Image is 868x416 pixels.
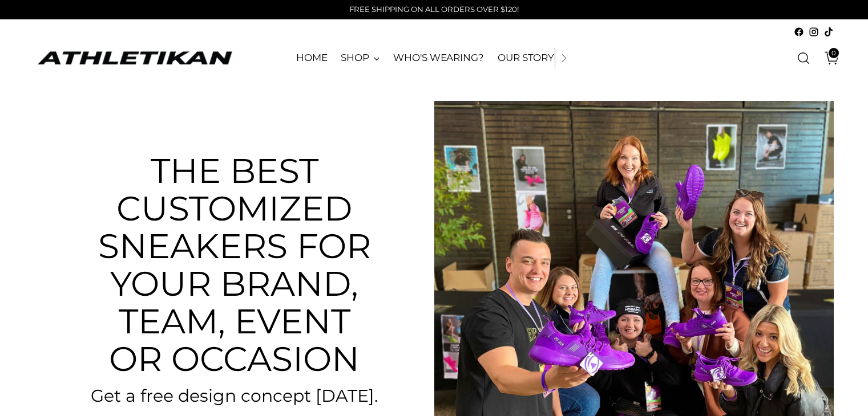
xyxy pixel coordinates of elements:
a: ATHLETIKAN [35,49,235,67]
a: Open cart modal [816,47,839,70]
a: SHOP [341,46,380,71]
span: 0 [829,48,839,58]
h3: Get a free design concept [DATE]. [91,385,378,407]
a: Open search modal [792,47,815,70]
a: HOME [296,46,328,71]
a: WHO'S WEARING? [393,46,484,71]
a: OUR STORY [498,46,554,71]
p: FREE SHIPPING ON ALL ORDERS OVER $120! [349,4,519,15]
h2: The best customized sneakers for your brand, team, event or occasion [91,152,378,378]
